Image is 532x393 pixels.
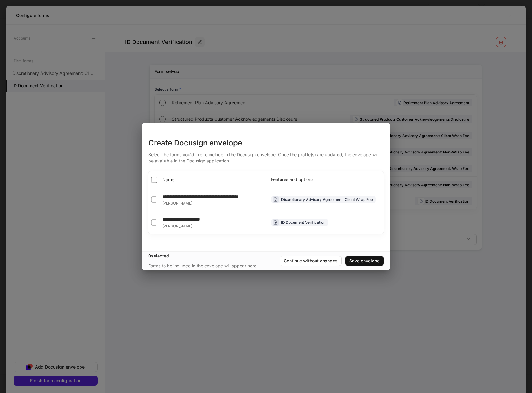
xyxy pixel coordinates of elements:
[148,263,256,269] div: Forms to be included in the envelope will appear here
[281,219,325,225] div: ID Document Verification
[162,224,192,229] span: [PERSON_NAME]
[281,196,373,202] div: Discretionary Advisory Agreement: Client Wrap Fee
[148,253,280,259] div: 0 selected
[148,148,384,164] div: Select the forms you'd like to include in the Docusign envelope. Once the profile(s) are updated,...
[345,256,384,266] button: Save envelope
[266,171,384,188] th: Features and options
[162,177,174,183] span: Name
[280,256,342,266] button: Continue without changes
[162,201,192,206] span: [PERSON_NAME]
[284,258,338,264] div: Continue without changes
[349,258,380,264] div: Save envelope
[148,138,384,148] div: Create Docusign envelope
